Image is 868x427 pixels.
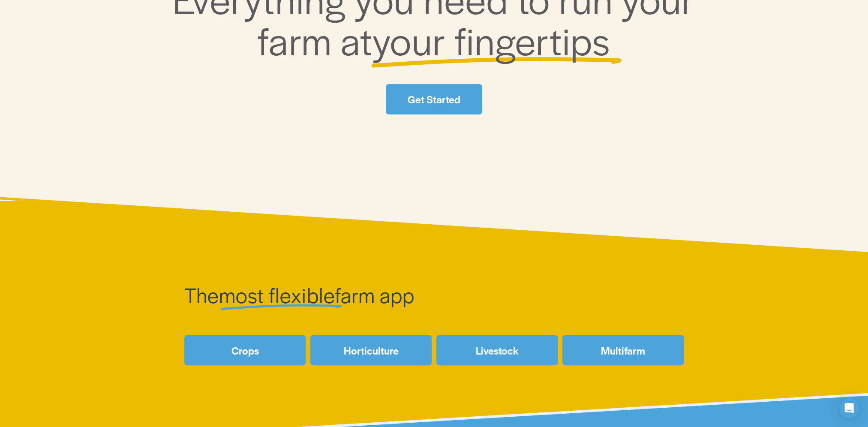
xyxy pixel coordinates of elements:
a: Horticulture [310,335,432,365]
a: Multifarm [562,335,684,365]
span: The [184,280,219,309]
a: Crops [184,335,306,365]
a: Livestock [436,335,558,365]
div: Open Intercom Messenger [839,398,859,418]
a: Get Started [386,84,482,114]
span: your fingertips [372,13,610,66]
span: most flexible [219,280,334,309]
span: farm app [335,280,414,309]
